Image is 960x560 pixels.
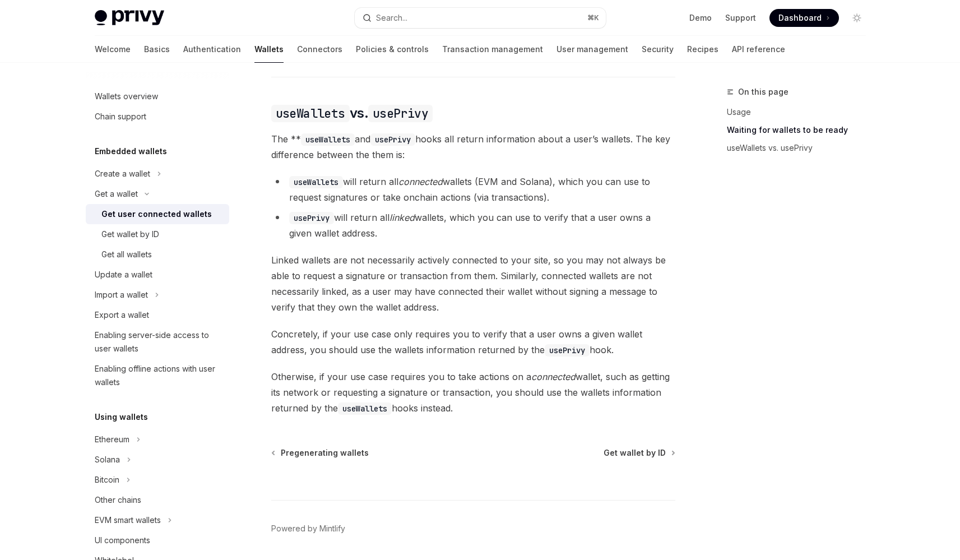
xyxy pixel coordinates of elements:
[95,167,150,181] div: Create a wallet
[86,429,229,450] button: Toggle Ethereum section
[587,13,599,22] span: ⌘ K
[86,244,229,265] a: Get all wallets
[183,36,241,63] a: Authentication
[376,11,407,25] div: Search...
[725,12,756,24] a: Support
[642,36,674,63] a: Security
[356,36,429,63] a: Policies & controls
[86,510,229,530] button: Toggle EVM smart wallets section
[101,248,152,261] div: Get all wallets
[86,450,229,470] button: Toggle Solana section
[95,110,146,123] div: Chain support
[389,212,415,223] em: linked
[86,86,229,107] a: Wallets overview
[289,176,343,188] code: useWallets
[95,513,161,527] div: EVM smart wallets
[95,288,148,302] div: Import a wallet
[86,184,229,204] button: Toggle Get a wallet section
[86,470,229,490] button: Toggle Bitcoin section
[281,447,369,459] span: Pregenerating wallets
[95,534,150,547] div: UI components
[86,107,229,127] a: Chain support
[271,174,675,205] li: will return all wallets (EVM and Solana), which you can use to request signatures or take onchain...
[338,402,392,415] code: useWallets
[545,344,590,357] code: usePrivy
[727,103,875,121] a: Usage
[86,530,229,550] a: UI components
[101,207,212,221] div: Get user connected wallets
[86,359,229,392] a: Enabling offline actions with user wallets
[86,490,229,510] a: Other chains
[301,133,355,146] code: useWallets
[95,268,152,281] div: Update a wallet
[95,453,120,466] div: Solana
[271,105,350,122] code: useWallets
[531,371,576,382] em: connected
[604,447,674,459] a: Get wallet by ID
[271,369,675,416] span: Otherwise, if your use case requires you to take actions on a wallet, such as getting its network...
[271,252,675,315] span: Linked wallets are not necessarily actively connected to your site, so you may not always be able...
[727,121,875,139] a: Waiting for wallets to be ready
[368,105,433,122] code: usePrivy
[101,228,159,241] div: Get wallet by ID
[86,224,229,244] a: Get wallet by ID
[398,176,443,187] em: connected
[738,85,789,99] span: On this page
[86,265,229,285] a: Update a wallet
[95,10,164,26] img: light logo
[95,473,119,487] div: Bitcoin
[86,305,229,325] a: Export a wallet
[95,308,149,322] div: Export a wallet
[370,133,415,146] code: usePrivy
[86,204,229,224] a: Get user connected wallets
[778,12,822,24] span: Dashboard
[95,433,129,446] div: Ethereum
[272,447,369,459] a: Pregenerating wallets
[86,325,229,359] a: Enabling server-side access to user wallets
[95,362,222,389] div: Enabling offline actions with user wallets
[95,328,222,355] div: Enabling server-side access to user wallets
[442,36,543,63] a: Transaction management
[689,12,712,24] a: Demo
[95,90,158,103] div: Wallets overview
[95,493,141,507] div: Other chains
[144,36,170,63] a: Basics
[95,187,138,201] div: Get a wallet
[297,36,342,63] a: Connectors
[95,36,131,63] a: Welcome
[271,326,675,358] span: Concretely, if your use case only requires you to verify that a user owns a given wallet address,...
[271,210,675,241] li: will return all wallets, which you can use to verify that a user owns a given wallet address.
[687,36,718,63] a: Recipes
[769,9,839,27] a: Dashboard
[727,139,875,157] a: useWallets vs. usePrivy
[848,9,866,27] button: Toggle dark mode
[254,36,284,63] a: Wallets
[289,212,334,224] code: usePrivy
[355,8,606,28] button: Open search
[86,164,229,184] button: Toggle Create a wallet section
[271,131,675,163] span: The ** and hooks all return information about a user’s wallets. The key difference between the th...
[95,145,167,158] h5: Embedded wallets
[95,410,148,424] h5: Using wallets
[556,36,628,63] a: User management
[86,285,229,305] button: Toggle Import a wallet section
[604,447,666,459] span: Get wallet by ID
[271,523,345,534] a: Powered by Mintlify
[271,104,433,122] span: vs.
[732,36,785,63] a: API reference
